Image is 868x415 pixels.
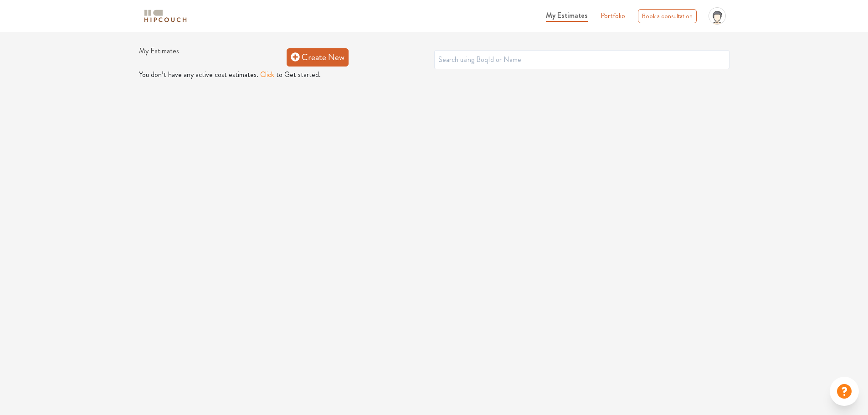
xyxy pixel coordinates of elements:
[143,8,188,24] img: logo-horizontal.svg
[260,69,274,80] button: Click
[601,10,625,21] a: Portfolio
[139,46,287,67] h1: My Estimates
[434,50,729,69] input: Search using BoqId or Name
[546,10,588,20] span: My Estimates
[143,6,188,26] span: logo-horizontal.svg
[139,69,729,80] p: You don’t have any active cost estimates. to Get started.
[638,9,697,23] div: Book a consultation
[287,48,349,67] a: Create New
